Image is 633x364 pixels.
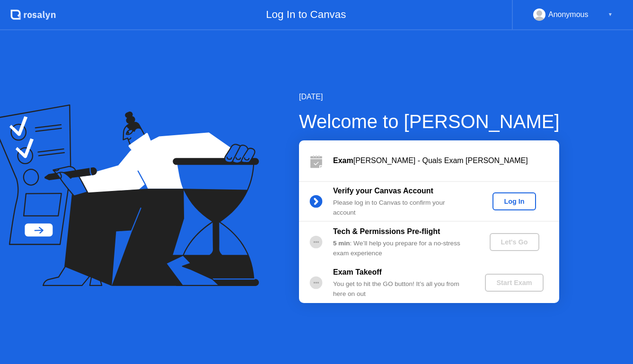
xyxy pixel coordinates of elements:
[333,227,440,235] b: Tech & Permissions Pre-flight
[490,233,539,251] button: Let's Go
[489,279,539,286] div: Start Exam
[608,9,613,21] div: ▼
[333,268,382,276] b: Exam Takeoff
[333,198,469,217] div: Please log in to Canvas to confirm your account
[299,107,560,136] div: Welcome to [PERSON_NAME]
[333,156,353,165] b: Exam
[548,9,589,21] div: Anonymous
[333,155,559,166] div: [PERSON_NAME] - Quals Exam [PERSON_NAME]
[485,274,543,292] button: Start Exam
[496,198,532,205] div: Log In
[299,91,560,103] div: [DATE]
[493,238,536,246] div: Let's Go
[333,279,469,299] div: You get to hit the GO button! It’s all you from here on out
[333,187,433,195] b: Verify your Canvas Account
[333,240,350,247] b: 5 min
[333,239,469,258] div: : We’ll help you prepare for a no-stress exam experience
[492,192,536,210] button: Log In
